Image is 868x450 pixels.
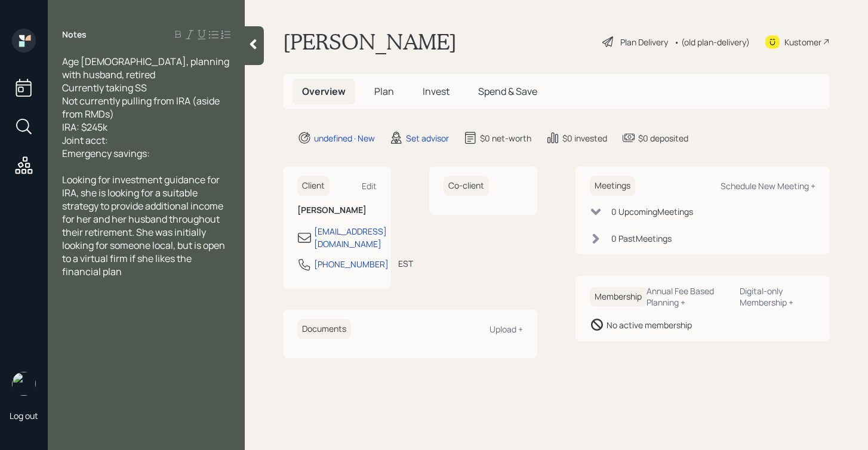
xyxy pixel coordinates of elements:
h6: Client [297,176,330,196]
div: Upload + [490,323,523,335]
h6: Membership [590,287,647,307]
span: Emergency savings: [62,147,150,160]
img: retirable_logo.png [12,372,36,396]
span: Not currently pulling from IRA (aside from RMDs) [62,94,221,121]
span: Spend & Save [478,85,537,98]
div: Annual Fee Based Planning + [647,285,730,308]
div: [EMAIL_ADDRESS][DOMAIN_NAME] [314,225,387,250]
span: Overview [302,85,346,98]
label: Notes [62,29,87,41]
div: Digital-only Membership + [740,285,815,308]
span: IRA: $245k [62,121,107,134]
div: 0 Upcoming Meeting s [611,205,693,218]
span: Currently taking SS [62,81,147,94]
span: Invest [423,85,450,98]
div: $0 net-worth [480,132,531,144]
div: Log out [10,410,38,421]
div: 0 Past Meeting s [611,232,672,245]
div: $0 invested [562,132,607,144]
div: No active membership [607,319,692,331]
h6: Documents [297,319,351,339]
div: [PHONE_NUMBER] [314,258,389,270]
div: Set advisor [406,132,449,144]
h6: Meetings [590,176,635,196]
div: EST [398,257,413,270]
span: Plan [374,85,394,98]
div: Edit [362,180,377,192]
div: Kustomer [784,36,821,48]
span: Joint acct: [62,134,108,147]
div: • (old plan-delivery) [674,36,750,48]
h1: [PERSON_NAME] [283,29,457,55]
div: Schedule New Meeting + [721,180,815,192]
div: Plan Delivery [620,36,668,48]
span: Looking for investment guidance for IRA, she is looking for a suitable strategy to provide additi... [62,173,227,278]
div: $0 deposited [638,132,688,144]
h6: [PERSON_NAME] [297,205,377,215]
h6: Co-client [444,176,489,196]
span: Age [DEMOGRAPHIC_DATA], planning with husband, retired [62,55,231,81]
div: undefined · New [314,132,375,144]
